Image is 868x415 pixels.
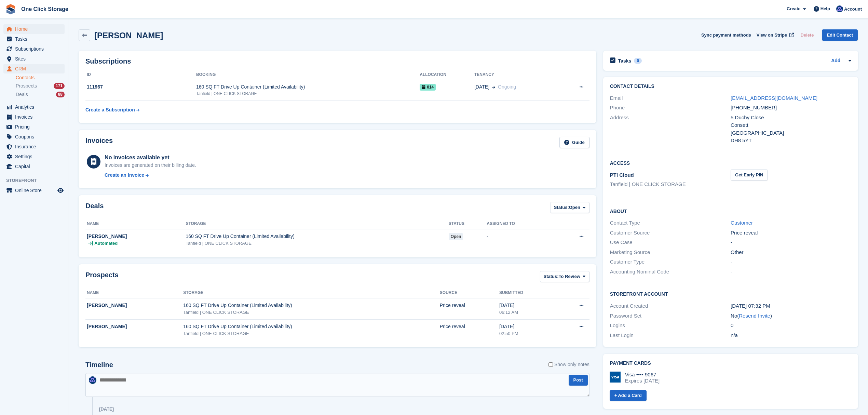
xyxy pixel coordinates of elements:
a: menu [3,112,65,122]
img: stora-icon-8386f47178a22dfd0bd8f6a31ec36ba5ce8667c1dd55bd0f319d3a0aa187defe.svg [5,4,16,14]
div: [DATE] [499,302,556,309]
div: Use Case [610,239,731,246]
img: Visa Logo [610,372,621,383]
div: [PERSON_NAME] [87,323,183,330]
div: Contact Type [610,219,731,227]
div: 160 SQ FT Drive Up Container (Limited Availability) [196,83,420,91]
span: CRM [15,64,56,73]
a: menu [3,34,65,44]
a: Prospects 171 [16,82,65,90]
div: 02:50 PM [499,330,556,337]
div: 0 [634,58,642,64]
div: Create a Subscription [85,106,135,113]
div: - [487,233,555,240]
a: menu [3,24,65,34]
span: Automated [94,240,118,247]
div: Tanfield | ONE CLICK STORAGE [186,240,448,247]
span: [DATE] [474,83,489,91]
div: [DATE] [99,406,114,412]
span: Pricing [15,122,56,132]
h2: Prospects [85,271,119,284]
div: 160 SQ FT Drive Up Container (Limited Availability) [183,302,440,309]
a: menu [3,142,65,151]
h2: [PERSON_NAME] [94,31,163,40]
div: Accounting Nominal Code [610,268,731,276]
div: [DATE] 07:32 PM [731,302,851,310]
h2: Payment cards [610,361,852,366]
a: Create a Subscription [85,104,139,116]
div: 171 [54,83,65,89]
span: Create [787,5,800,12]
div: Tanfield | ONE CLICK STORAGE [183,330,440,337]
div: 0 [731,322,851,330]
div: 160 SQ FT Drive Up Container (Limited Availability) [183,323,440,330]
a: menu [3,152,65,161]
a: menu [3,132,65,142]
div: Price reveal [731,229,851,237]
span: Invoices [15,112,56,122]
th: Allocation [420,69,474,80]
h2: Timeline [85,361,113,369]
span: Prospects [16,83,37,89]
a: menu [3,64,65,73]
div: - [731,239,851,246]
div: Account Created [610,302,731,310]
h2: Storefront Account [610,290,852,297]
div: 111967 [85,83,196,91]
h2: Access [610,159,852,166]
div: [PERSON_NAME] [87,302,183,309]
th: ID [85,69,196,80]
button: Get Early PIN [731,169,768,180]
span: Home [15,24,56,34]
a: Resend Invite [739,313,770,319]
span: View on Stripe [757,32,787,39]
div: - [731,258,851,266]
span: PTI Cloud [610,172,634,178]
a: menu [3,122,65,132]
a: One Click Storage [18,3,71,15]
div: 88 [56,92,65,97]
div: No [731,312,851,320]
th: Storage [183,287,440,298]
img: Thomas [89,376,96,384]
th: Assigned to [487,218,555,229]
span: Coupons [15,132,56,142]
th: Storage [186,218,448,229]
div: Email [610,94,731,102]
span: Settings [15,152,56,161]
div: Password Set [610,312,731,320]
th: Name [85,287,183,298]
div: 160 SQ FT Drive Up Container (Limited Availability) [186,233,448,240]
div: Create an Invoice [105,172,144,179]
h2: Subscriptions [85,57,589,65]
button: Status: Open [550,202,589,213]
div: Marketing Source [610,249,731,256]
span: open [449,233,463,240]
th: Submitted [499,287,556,298]
a: Contacts [16,75,65,81]
div: - [731,268,851,276]
div: Address [610,114,731,145]
button: Delete [798,29,816,41]
button: Post [569,375,588,386]
a: Customer [731,220,753,226]
span: Sites [15,54,56,64]
span: ( ) [737,313,772,319]
div: [GEOGRAPHIC_DATA] [731,129,851,137]
span: Status: [544,273,559,280]
div: Customer Type [610,258,731,266]
a: [EMAIL_ADDRESS][DOMAIN_NAME] [731,95,817,101]
span: Ongoing [498,84,516,90]
a: Edit Contact [822,29,858,41]
span: Help [820,5,830,12]
a: menu [3,186,65,195]
div: No invoices available yet [105,153,196,162]
a: Create an Invoice [105,172,196,179]
th: Name [85,218,186,229]
div: Logins [610,322,731,330]
h2: About [610,207,852,214]
div: DH8 5YT [731,137,851,145]
div: Visa •••• 9067 [625,372,660,378]
span: Analytics [15,102,56,112]
th: Tenancy [474,69,560,80]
